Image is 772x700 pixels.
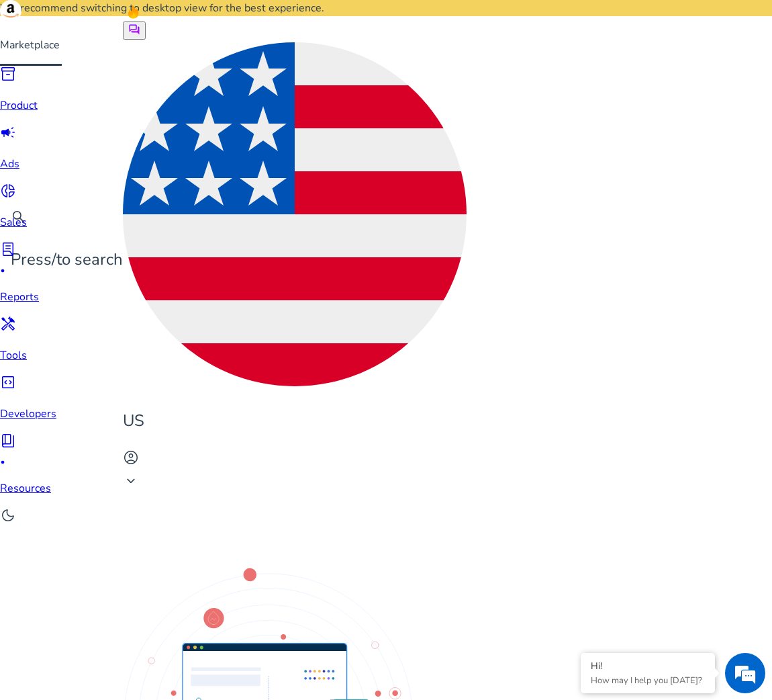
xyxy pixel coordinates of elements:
p: US [123,409,467,433]
p: Press to search [11,248,123,271]
img: us.svg [123,42,467,386]
div: Hi! [591,660,705,672]
span: account_circle [123,449,139,466]
p: How may I help you today? [591,674,705,687]
span: keyboard_arrow_down [123,473,139,489]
